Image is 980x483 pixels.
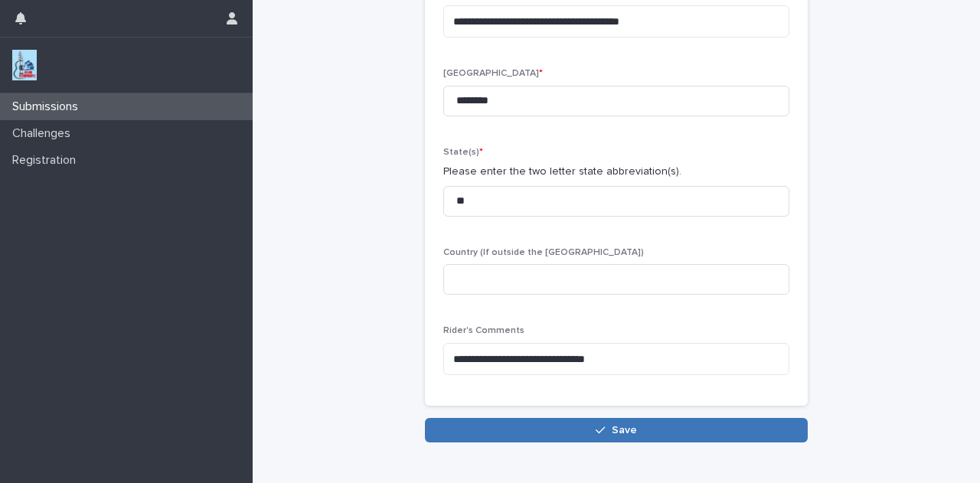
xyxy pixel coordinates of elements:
[6,153,88,168] p: Registration
[425,418,808,442] button: Save
[443,148,483,157] span: State(s)
[443,248,644,257] span: Country (If outside the [GEOGRAPHIC_DATA])
[443,69,543,78] span: [GEOGRAPHIC_DATA]
[443,326,524,335] span: Rider's Comments
[6,126,83,141] p: Challenges
[612,425,637,436] span: Save
[12,50,37,80] img: jxsLJbdS1eYBI7rVAS4p
[6,100,90,114] p: Submissions
[443,164,789,180] p: Please enter the two letter state abbreviation(s).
